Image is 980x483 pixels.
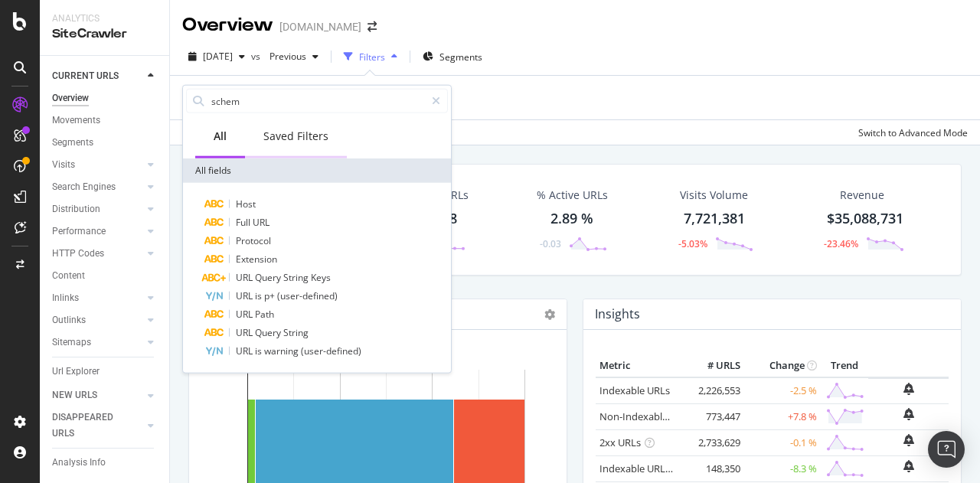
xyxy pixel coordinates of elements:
div: Analytics [52,12,157,25]
td: -8.3 % [744,455,821,481]
div: All [214,129,227,144]
span: Path [255,308,274,321]
span: URL [236,271,255,284]
td: +7.8 % [744,403,821,429]
div: 2.89 % [550,209,593,229]
span: Previous [263,50,306,63]
span: is [255,344,264,357]
a: Segments [52,135,158,151]
div: NEW URLS [52,387,97,403]
div: Sitemaps [52,335,91,351]
span: is [255,289,264,302]
div: bell-plus [903,460,914,472]
a: 2xx URLs [599,436,641,449]
td: -0.1 % [744,429,821,455]
div: Switch to Advanced Mode [858,126,968,139]
a: Indexable URLs with Bad H1 [599,462,727,475]
div: HTTP Codes [52,246,104,262]
span: Segments [439,51,482,64]
div: Segments [52,135,93,151]
a: Outlinks [52,312,143,328]
span: Revenue [840,188,884,203]
a: CURRENT URLS [52,68,143,84]
div: Inlinks [52,290,79,306]
button: Segments [416,44,488,69]
span: (user-defined) [277,289,338,302]
span: URL [236,344,255,357]
div: CURRENT URLS [52,68,119,84]
span: URL [253,216,269,229]
div: Overview [52,90,89,106]
th: Metric [596,354,683,377]
div: -0.03 [540,237,561,250]
div: Performance [52,224,106,240]
span: p+ [264,289,277,302]
a: Inlinks [52,290,143,306]
button: Previous [263,44,325,69]
span: Host [236,197,256,210]
span: (user-defined) [301,344,361,357]
span: URL [236,308,255,321]
span: Keys [311,271,331,284]
span: String [283,271,311,284]
input: Search by field name [210,90,425,113]
div: -5.03% [678,237,707,250]
span: Full [236,216,253,229]
div: Filters [359,51,385,64]
a: Content [52,268,158,284]
th: # URLS [683,354,744,377]
a: NEW URLS [52,387,143,403]
button: Filters [338,44,403,69]
span: Extension [236,253,277,266]
a: Non-Indexable URLs [599,410,693,423]
a: Visits [52,157,143,173]
td: 2,226,553 [683,377,744,404]
div: 7,721,381 [684,209,745,229]
div: DISAPPEARED URLS [52,410,129,442]
button: [DATE] [182,44,251,69]
div: [DOMAIN_NAME] [279,19,361,34]
div: Movements [52,113,100,129]
span: Query [255,271,283,284]
span: Query [255,326,283,339]
a: Distribution [52,201,143,217]
a: Analysis Info [52,455,158,471]
a: Sitemaps [52,335,143,351]
th: Change [744,354,821,377]
a: Performance [52,224,143,240]
div: % Active URLs [537,188,608,203]
span: $35,088,731 [827,209,903,227]
div: Overview [182,12,273,38]
div: SiteCrawler [52,25,157,43]
div: Search Engines [52,179,116,195]
div: Outlinks [52,312,86,328]
i: Options [544,309,555,320]
span: 2025 Aug. 16th [203,50,233,63]
a: Url Explorer [52,364,158,380]
th: Trend [821,354,868,377]
td: 773,447 [683,403,744,429]
td: 148,350 [683,455,744,481]
td: -2.5 % [744,377,821,404]
div: bell-plus [903,408,914,420]
span: URL [236,326,255,339]
div: bell-plus [903,434,914,446]
div: Visits Volume [680,188,748,203]
span: String [283,326,309,339]
a: Search Engines [52,179,143,195]
div: bell-plus [903,383,914,395]
div: Open Intercom Messenger [928,431,965,468]
div: Saved Filters [263,129,328,144]
h4: Insights [595,304,640,325]
div: Content [52,268,85,284]
div: arrow-right-arrow-left [367,21,377,32]
button: Switch to Advanced Mode [852,120,968,145]
div: -23.46% [824,237,858,250]
span: vs [251,50,263,63]
div: All fields [183,158,451,183]
div: Distribution [52,201,100,217]
a: Indexable URLs [599,383,670,397]
span: warning [264,344,301,357]
a: HTTP Codes [52,246,143,262]
a: Movements [52,113,158,129]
